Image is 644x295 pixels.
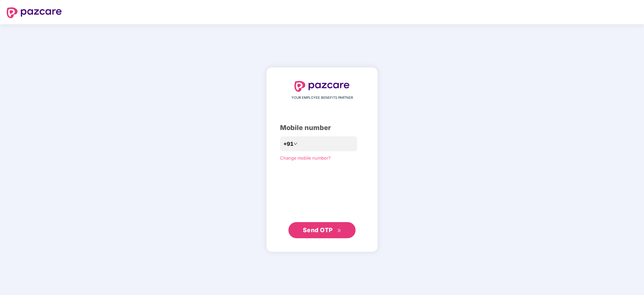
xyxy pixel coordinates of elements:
[283,140,293,148] span: +91
[291,95,353,100] span: YOUR EMPLOYEE BENEFITS PARTNER
[280,123,364,133] div: Mobile number
[7,7,62,18] img: logo
[337,228,341,233] span: double-right
[303,226,333,234] span: Send OTP
[288,222,356,238] button: Send OTPdouble-right
[293,142,297,146] span: down
[280,155,331,161] a: Change mobile number?
[294,81,350,92] img: logo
